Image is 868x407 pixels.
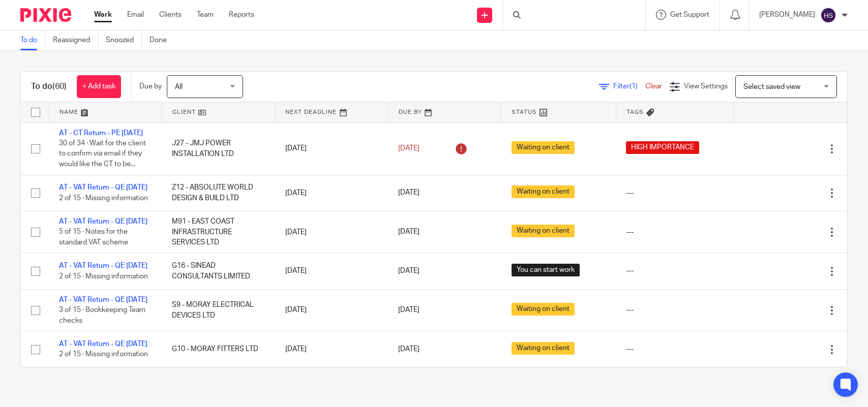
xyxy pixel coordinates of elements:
[162,211,275,253] td: M91 - EAST COAST INFRASTRUCTURE SERVICES LTD
[398,346,420,353] span: [DATE]
[626,305,724,315] div: ---
[275,331,388,367] td: [DATE]
[759,10,815,20] p: [PERSON_NAME]
[626,141,699,154] span: HIGH IMPORTANCE
[77,75,121,98] a: + Add task
[59,195,148,202] span: 2 of 15 · Missing information
[398,145,420,152] span: [DATE]
[398,229,420,236] span: [DATE]
[512,264,580,276] span: You can start work
[59,140,146,168] span: 30 of 34 · Wait for the client to confirm via email if they would like the CT to be...
[52,82,67,90] span: (60)
[59,273,148,280] span: 2 of 15 · Missing information
[512,303,575,316] span: Waiting on client
[820,7,836,23] img: svg%3E
[626,109,644,115] span: Tags
[59,262,147,269] a: AT - VAT Return - QE [DATE]
[630,83,638,90] span: (1)
[59,296,147,303] a: AT - VAT Return - QE [DATE]
[59,229,128,246] span: 5 of 15 · Notes for the standard VAT scheme
[684,83,728,90] span: View Settings
[162,253,275,289] td: G16 - SINEAD CONSULTANTS LIMITED
[626,266,724,276] div: ---
[59,340,147,348] a: AT - VAT Return - QE [DATE]
[275,175,388,211] td: [DATE]
[31,81,67,92] h1: To do
[275,211,388,253] td: [DATE]
[162,289,275,331] td: S9 - MORAY ELECTRICAL DEVICES LTD
[59,130,143,137] a: AT - CT Return - PE [DATE]
[398,268,420,275] span: [DATE]
[127,10,144,20] a: Email
[20,30,45,50] a: To do
[106,30,142,50] a: Snoozed
[197,10,214,20] a: Team
[59,218,147,225] a: AT - VAT Return - QE [DATE]
[275,122,388,175] td: [DATE]
[645,83,662,90] a: Clear
[398,190,420,197] span: [DATE]
[59,306,145,324] span: 3 of 15 · Bookkeeping Team checks
[175,83,183,90] span: All
[512,342,575,355] span: Waiting on client
[159,10,182,20] a: Clients
[512,225,575,237] span: Waiting on client
[626,188,724,198] div: ---
[229,10,254,20] a: Reports
[94,10,112,20] a: Work
[512,185,575,198] span: Waiting on client
[162,175,275,211] td: Z12 - ABSOLUTE WORLD DESIGN & BUILD LTD
[20,8,71,22] img: Pixie
[53,30,98,50] a: Reassigned
[626,227,724,237] div: ---
[162,331,275,367] td: G10 - MORAY FITTERS LTD
[670,11,709,18] span: Get Support
[743,83,800,90] span: Select saved view
[139,81,162,91] p: Due by
[275,289,388,331] td: [DATE]
[59,351,148,358] span: 2 of 15 · Missing information
[512,141,575,154] span: Waiting on client
[59,184,147,191] a: AT - VAT Return - QE [DATE]
[398,307,420,314] span: [DATE]
[275,253,388,289] td: [DATE]
[162,122,275,175] td: J27 - JMJ POWER INSTALLATION LTD
[613,83,645,90] span: Filter
[626,344,724,354] div: ---
[149,30,174,50] a: Done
